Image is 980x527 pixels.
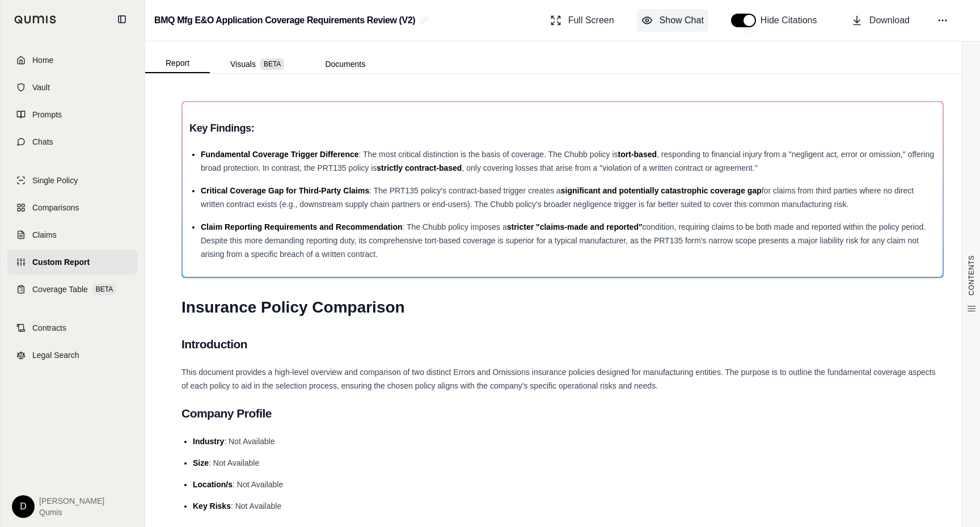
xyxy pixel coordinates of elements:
span: strictly contract-based [377,163,462,172]
span: Comparisons [32,202,79,213]
h2: Introduction [181,332,944,356]
span: Prompts [32,109,62,120]
span: Contracts [32,322,66,334]
a: Coverage TableBETA [7,277,138,302]
a: Contracts [7,315,138,340]
span: Vault [32,82,50,93]
span: Critical Coverage Gap for Third-Party Claims [201,186,369,195]
span: : Not Available [224,437,274,446]
span: Hide Citations [761,14,824,27]
span: Claims [32,229,57,241]
a: Claims [7,222,138,247]
a: Custom Report [7,250,138,275]
span: significant and potentially catastrophic coverage gap [561,186,762,195]
div: D [12,495,35,518]
span: , only covering losses that arise from a "violation of a written contract or agreement." [462,163,757,172]
span: condition, requiring claims to be both made and reported within the policy period. Despite this m... [201,222,926,259]
button: Show Chat [637,9,708,32]
span: : The Chubb policy imposes a [403,222,507,231]
span: This document provides a high-level overview and comparison of two distinct Errors and Omissions ... [181,368,936,390]
h2: BMQ Mfg E&O Application Coverage Requirements Review (V2) [154,10,415,31]
span: Location/s [193,480,233,489]
img: Qumis Logo [14,15,57,24]
a: Single Policy [7,168,138,193]
span: Key Risks [193,501,231,511]
span: CONTENTS [967,255,976,296]
h3: Key Findings: [189,118,936,138]
button: Download [847,9,914,32]
span: Home [32,54,53,66]
span: Chats [32,136,53,147]
span: Download [869,14,910,27]
a: Prompts [7,102,138,127]
span: : The most critical distinction is the basis of coverage. The Chubb policy is [359,150,618,159]
span: Show Chat [660,14,704,27]
button: Documents [305,55,386,73]
span: : Not Available [231,501,281,511]
a: Home [7,48,138,73]
a: Chats [7,129,138,154]
span: : The PRT135 policy's contract-based trigger creates a [369,186,561,195]
span: : Not Available [209,458,259,467]
span: Claim Reporting Requirements and Recommendation [201,222,403,231]
button: Full Screen [546,9,619,32]
span: Size [193,458,209,467]
span: Fundamental Coverage Trigger Difference [201,150,359,159]
span: [PERSON_NAME] [39,495,104,507]
h2: Company Profile [181,402,944,425]
h1: Insurance Policy Comparison [181,292,944,323]
a: Legal Search [7,343,138,368]
span: stricter "claims-made and reported" [507,222,643,231]
span: BETA [92,284,116,295]
span: Full Screen [568,14,614,27]
button: Collapse sidebar [113,10,131,28]
span: Legal Search [32,349,79,361]
span: : Not Available [233,480,283,489]
button: Visuals [210,55,305,73]
a: Comparisons [7,195,138,220]
span: Single Policy [32,175,78,186]
a: Vault [7,75,138,100]
span: Custom Report [32,256,90,268]
span: BETA [260,58,284,70]
button: Report [145,54,210,73]
span: tort-based [618,150,657,159]
span: Qumis [39,507,104,518]
span: Industry [193,437,224,446]
span: Coverage Table [32,284,88,295]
